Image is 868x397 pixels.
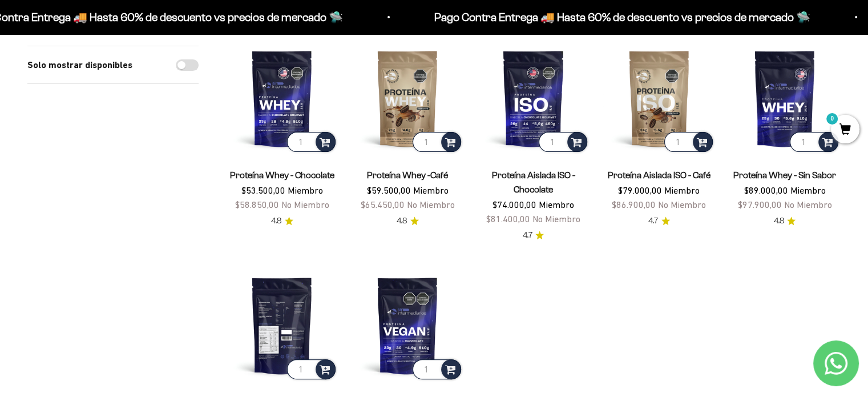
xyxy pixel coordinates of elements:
span: 4.7 [648,215,658,227]
a: 4.74.7 de 5.0 estrellas [522,229,544,242]
span: Miembro [664,185,700,195]
span: $58.850,00 [235,199,279,210]
a: 4.74.7 de 5.0 estrellas [648,215,670,227]
span: $86.900,00 [612,199,656,210]
span: No Miembro [784,199,831,210]
span: $97.900,00 [737,199,781,210]
a: Proteína Whey - Sin Sabor [733,170,836,180]
span: Miembro [539,199,574,210]
span: 4.8 [271,215,281,227]
p: Pago Contra Entrega 🚚 Hasta 60% de descuento vs precios de mercado 🛸 [432,8,808,26]
span: No Miembro [281,199,329,210]
a: Proteína Whey - Chocolate [230,170,334,180]
span: 4.8 [397,215,407,227]
span: Miembro [288,185,323,195]
a: 4.84.8 de 5.0 estrellas [773,215,796,227]
mark: 0 [825,112,839,126]
img: Proteína Vegan - Vainilla [226,269,338,381]
span: $81.400,00 [486,214,530,224]
span: No Miembro [407,199,455,210]
label: Solo mostrar disponibles [27,58,132,73]
span: Miembro [413,185,449,195]
span: $65.450,00 [361,199,405,210]
a: Proteína Aislada ISO - Chocolate [491,170,575,194]
span: 4.7 [522,229,532,242]
span: No Miembro [658,199,706,210]
span: 4.8 [773,215,784,227]
a: 4.84.8 de 5.0 estrellas [397,215,419,227]
span: Miembro [790,185,825,195]
span: $79.000,00 [618,185,662,195]
span: No Miembro [532,214,580,224]
span: $74.000,00 [492,199,536,210]
a: Proteína Aislada ISO - Café [608,170,710,180]
a: 0 [831,124,859,137]
span: $89.000,00 [744,185,788,195]
a: 4.84.8 de 5.0 estrellas [271,215,293,227]
a: Proteína Whey -Café [367,170,448,180]
span: $59.500,00 [367,185,411,195]
span: $53.500,00 [241,185,285,195]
